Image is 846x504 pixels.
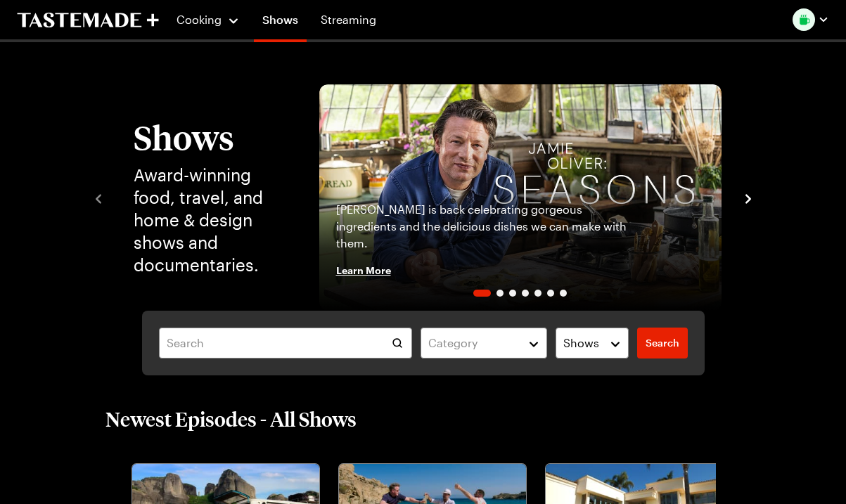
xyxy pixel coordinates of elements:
[563,335,599,351] span: Shows
[105,406,357,432] h2: Newest Episodes - All Shows
[473,290,491,297] span: Go to slide 1
[793,8,829,31] button: Profile picture
[17,12,159,28] a: To Tastemade Home Page
[159,328,413,358] input: Search
[522,290,529,297] span: Go to slide 4
[421,328,547,358] button: Category
[336,263,391,277] span: Learn More
[319,84,722,311] a: Jamie Oliver: Seasons[PERSON_NAME] is back celebrating gorgeous ingredients and the delicious dis...
[741,189,755,206] button: navigate to next item
[637,328,688,358] a: filters
[428,335,518,351] div: Category
[560,290,567,297] span: Go to slide 7
[134,164,291,276] p: Award-winning food, travel, and home & design shows and documentaries.
[319,84,722,311] img: Jamie Oliver: Seasons
[134,119,291,155] h1: Shows
[254,3,307,42] a: Shows
[793,8,815,31] img: Profile picture
[534,290,541,297] span: Go to slide 5
[496,290,504,297] span: Go to slide 2
[556,328,628,358] button: Shows
[319,84,722,311] div: 1 / 7
[91,189,105,206] button: navigate to previous item
[336,201,631,252] p: [PERSON_NAME] is back celebrating gorgeous ingredients and the delicious dishes we can make with ...
[646,336,679,350] span: Search
[176,3,240,37] button: Cooking
[547,290,554,297] span: Go to slide 6
[509,290,516,297] span: Go to slide 3
[177,13,222,26] span: Cooking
